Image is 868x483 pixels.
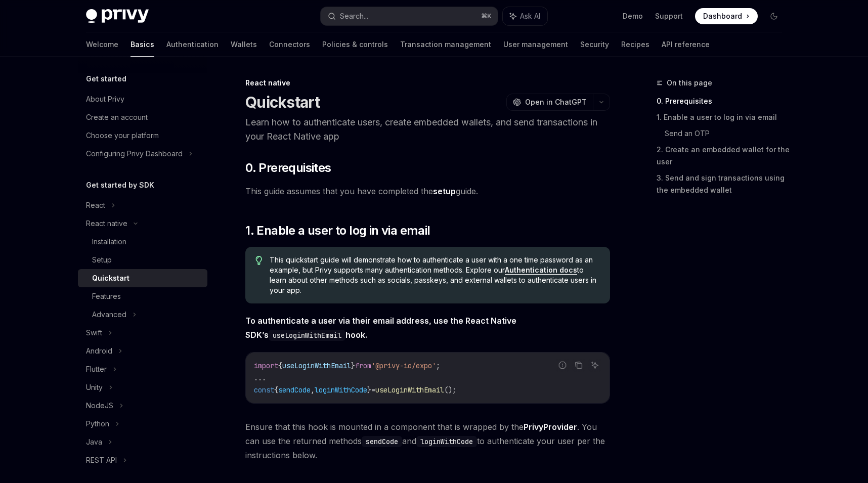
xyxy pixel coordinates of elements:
[525,97,587,107] span: Open in ChatGPT
[78,287,207,305] a: Features
[78,269,207,287] a: Quickstart
[78,126,207,145] a: Choose your platform
[86,32,118,57] a: Welcome
[400,32,491,57] a: Transaction management
[245,160,331,176] span: 0. Prerequisites
[657,142,790,170] a: 2. Create an embedded wallet for the user
[92,272,129,284] div: Quickstart
[166,32,219,57] a: Authentication
[269,330,345,341] code: useLoginWithEmail
[245,316,516,340] strong: To authenticate a user via their email address, use the React Native SDK’s hook.
[505,266,577,275] a: Authentication docs
[86,93,124,105] div: About Privy
[520,11,540,21] span: Ask AI
[86,199,105,211] div: React
[481,12,492,20] span: ⌘ K
[588,359,601,372] button: Ask AI
[524,422,577,432] a: PrivyProvider
[245,184,610,198] span: This guide assumes that you have completed the guide.
[665,125,790,142] a: Send an OTP
[282,361,351,370] span: useLoginWithEmail
[86,129,159,142] div: Choose your platform
[86,345,112,357] div: Android
[245,93,320,111] h1: Quickstart
[255,256,263,265] svg: Tip
[355,361,371,370] span: from
[506,94,593,111] button: Open in ChatGPT
[321,7,498,25] button: Search...⌘K
[416,436,477,447] code: loginWithCode
[572,359,585,372] button: Copy the contents from the code block
[657,93,790,109] a: 0. Prerequisites
[371,385,375,394] span: =
[254,385,274,394] span: const
[278,361,282,370] span: {
[375,385,444,394] span: useLoginWithEmail
[92,290,121,302] div: Features
[254,361,278,370] span: import
[86,381,103,393] div: Unity
[703,11,742,21] span: Dashboard
[278,385,311,394] span: sendCode
[580,32,609,57] a: Security
[86,9,149,23] img: dark logo
[695,8,758,24] a: Dashboard
[86,327,102,339] div: Swift
[86,400,113,412] div: NodeJS
[766,8,782,24] button: Toggle dark mode
[371,361,436,370] span: '@privy-io/expo'
[86,217,127,230] div: React native
[92,309,126,321] div: Advanced
[657,170,790,198] a: 3. Send and sign transactions using the embedded wallet
[436,361,440,370] span: ;
[503,32,568,57] a: User management
[86,111,148,123] div: Create an account
[92,236,126,248] div: Installation
[92,254,112,266] div: Setup
[86,73,126,85] h5: Get started
[362,436,402,447] code: sendCode
[667,77,712,89] span: On this page
[322,32,388,57] a: Policies & controls
[311,385,315,394] span: ,
[245,78,610,88] div: React native
[270,255,600,295] span: This quickstart guide will demonstrate how to authenticate a user with a one time password as an ...
[245,420,610,462] span: Ensure that this hook is mounted in a component that is wrapped by the . You can use the returned...
[433,186,456,197] a: setup
[78,90,207,108] a: About Privy
[621,32,649,57] a: Recipes
[86,148,183,160] div: Configuring Privy Dashboard
[78,108,207,126] a: Create an account
[86,363,107,375] div: Flutter
[254,373,266,382] span: ...
[86,418,109,430] div: Python
[245,223,430,239] span: 1. Enable a user to log in via email
[623,11,643,21] a: Demo
[86,179,154,191] h5: Get started by SDK
[274,385,278,394] span: {
[315,385,367,394] span: loginWithCode
[655,11,683,21] a: Support
[657,109,790,125] a: 1. Enable a user to log in via email
[78,251,207,269] a: Setup
[444,385,456,394] span: ();
[662,32,710,57] a: API reference
[78,233,207,251] a: Installation
[231,32,257,57] a: Wallets
[556,359,569,372] button: Report incorrect code
[245,115,610,144] p: Learn how to authenticate users, create embedded wallets, and send transactions in your React Nat...
[86,454,117,466] div: REST API
[503,7,547,25] button: Ask AI
[351,361,355,370] span: }
[340,10,368,22] div: Search...
[269,32,310,57] a: Connectors
[86,436,102,448] div: Java
[367,385,371,394] span: }
[131,32,154,57] a: Basics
